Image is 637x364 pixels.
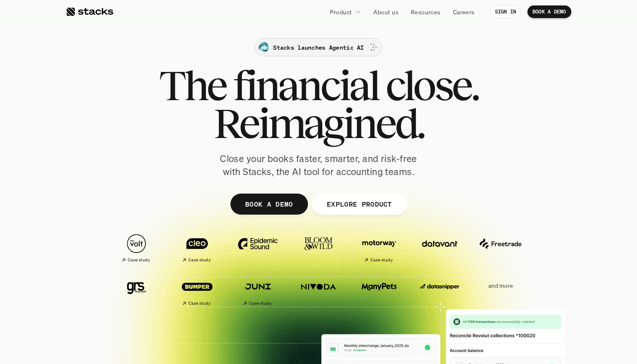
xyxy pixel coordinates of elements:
[411,8,441,16] p: Resources
[254,38,382,56] a: Stacks launches Agentic AI
[188,258,211,263] h2: Case study
[232,273,284,309] a: Case study
[453,8,475,16] p: Careers
[312,194,407,215] a: EXPLORE PRODUCT
[159,66,226,104] span: The
[128,258,150,263] h2: Case study
[490,5,522,18] a: SIGN IN
[370,258,393,263] h2: Case study
[213,152,424,178] p: Close your books faster, smarter, and risk-free with Stacks, the AI tool for accounting teams.
[330,8,352,16] p: Product
[188,301,211,306] h2: Case study
[273,43,364,52] p: Stacks launches Agentic AI
[448,4,480,19] a: Careers
[385,66,478,104] span: close.
[171,230,223,266] a: Case study
[527,5,571,18] a: BOOK A DEMO
[353,230,405,266] a: Case study
[533,9,566,15] p: BOOK A DEMO
[474,282,527,290] p: and more
[406,4,446,19] a: Resources
[171,273,223,309] a: Case study
[495,9,517,15] p: SIGN IN
[214,104,424,142] span: Reimagined.
[327,198,392,210] p: EXPLORE PRODUCT
[230,194,308,215] a: BOOK A DEMO
[99,195,136,201] a: Privacy Policy
[249,301,271,306] h2: Case study
[373,8,399,16] p: About us
[368,4,404,19] a: About us
[110,230,163,266] a: Case study
[233,66,378,104] span: financial
[245,198,293,210] p: BOOK A DEMO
